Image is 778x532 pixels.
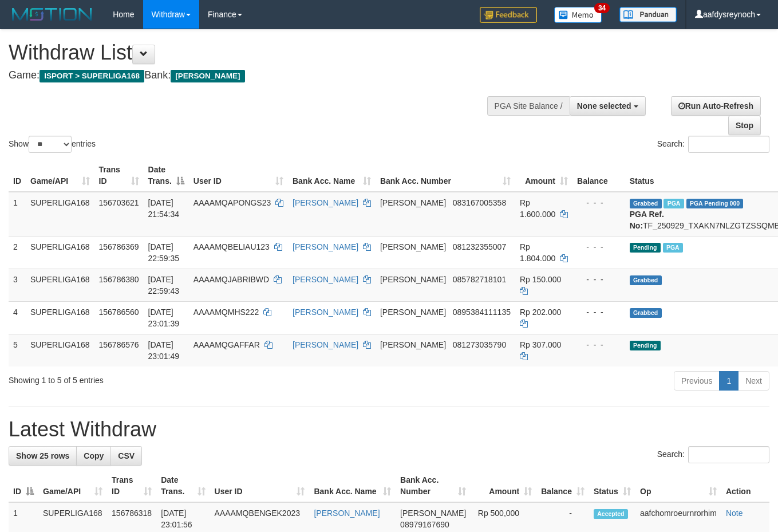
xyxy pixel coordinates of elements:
[9,418,769,441] h1: Latest Withdraw
[189,159,288,192] th: User ID: activate to sort column ascending
[630,243,661,253] span: Pending
[156,470,210,502] th: Date Trans.: activate to sort column ascending
[38,470,107,502] th: Game/API: activate to sort column ascending
[480,7,537,23] img: Feedback.jpg
[193,340,260,349] span: AAAAMQGAFFAR
[76,446,111,466] a: Copy
[288,159,376,192] th: Bank Acc. Name: activate to sort column ascending
[148,242,180,263] span: [DATE] 22:59:35
[293,340,358,349] a: [PERSON_NAME]
[589,470,635,502] th: Status: activate to sort column ascending
[144,159,189,192] th: Date Trans.: activate to sort column descending
[396,470,471,502] th: Bank Acc. Number: activate to sort column ascending
[577,339,621,350] div: - - -
[99,198,139,207] span: 156703621
[29,136,72,153] select: Showentries
[686,199,744,208] span: PGA Pending
[171,70,244,82] span: [PERSON_NAME]
[664,199,684,208] span: Marked by aafchhiseyha
[380,340,446,349] span: [PERSON_NAME]
[193,275,269,284] span: AAAAMQJABRIBWD
[663,243,683,253] span: Marked by aafromsomean
[148,275,180,295] span: [DATE] 22:59:43
[99,275,139,284] span: 156786380
[453,242,506,251] span: Copy 081232355007 to clipboard
[630,308,662,318] span: Grabbed
[487,96,570,116] div: PGA Site Balance /
[94,159,144,192] th: Trans ID: activate to sort column ascending
[630,341,661,350] span: Pending
[16,451,69,460] span: Show 25 rows
[9,370,315,386] div: Showing 1 to 5 of 5 entries
[26,192,94,237] td: SUPERLIGA168
[193,242,270,251] span: AAAAMQBELIAU123
[400,520,449,529] span: Copy 08979167690 to clipboard
[728,116,761,135] a: Stop
[520,275,561,284] span: Rp 150.000
[148,308,180,328] span: [DATE] 23:01:39
[721,470,769,502] th: Action
[9,334,26,367] td: 5
[193,308,259,317] span: AAAAMQMHS222
[26,236,94,269] td: SUPERLIGA168
[293,242,358,251] a: [PERSON_NAME]
[520,198,555,219] span: Rp 1.600.000
[380,308,446,317] span: [PERSON_NAME]
[26,269,94,301] td: SUPERLIGA168
[453,308,511,317] span: Copy 0895384111135 to clipboard
[9,136,96,153] label: Show entries
[26,301,94,334] td: SUPERLIGA168
[594,509,628,519] span: Accepted
[719,371,738,391] a: 1
[99,308,139,317] span: 156786560
[9,269,26,301] td: 3
[9,41,507,64] h1: Withdraw List
[193,198,271,207] span: AAAAMQAPONGS23
[376,159,515,192] th: Bank Acc. Number: activate to sort column ascending
[293,308,358,317] a: [PERSON_NAME]
[40,70,144,82] span: ISPORT > SUPERLIGA168
[554,7,602,23] img: Button%20Memo.svg
[9,470,38,502] th: ID: activate to sort column descending
[572,159,625,192] th: Balance
[9,446,77,466] a: Show 25 rows
[9,301,26,334] td: 4
[400,509,466,518] span: [PERSON_NAME]
[309,470,396,502] th: Bank Acc. Name: activate to sort column ascending
[453,340,506,349] span: Copy 081273035790 to clipboard
[293,198,358,207] a: [PERSON_NAME]
[9,70,507,81] h4: Game: Bank:
[520,242,555,263] span: Rp 1.804.000
[471,470,536,502] th: Amount: activate to sort column ascending
[536,470,589,502] th: Balance: activate to sort column ascending
[453,198,506,207] span: Copy 083167005358 to clipboard
[84,451,104,460] span: Copy
[657,446,769,463] label: Search:
[577,197,621,208] div: - - -
[520,340,561,349] span: Rp 307.000
[635,470,721,502] th: Op: activate to sort column ascending
[293,275,358,284] a: [PERSON_NAME]
[9,236,26,269] td: 2
[619,7,677,22] img: panduan.png
[577,306,621,318] div: - - -
[107,470,156,502] th: Trans ID: activate to sort column ascending
[577,274,621,285] div: - - -
[688,136,769,153] input: Search:
[99,242,139,251] span: 156786369
[26,334,94,367] td: SUPERLIGA168
[688,446,769,463] input: Search:
[594,3,610,13] span: 34
[630,199,662,208] span: Grabbed
[110,446,142,466] a: CSV
[26,159,94,192] th: Game/API: activate to sort column ascending
[314,509,380,518] a: [PERSON_NAME]
[630,210,664,230] b: PGA Ref. No:
[577,101,631,111] span: None selected
[520,308,561,317] span: Rp 202.000
[726,509,743,518] a: Note
[380,242,446,251] span: [PERSON_NAME]
[515,159,572,192] th: Amount: activate to sort column ascending
[453,275,506,284] span: Copy 085782718101 to clipboard
[674,371,720,391] a: Previous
